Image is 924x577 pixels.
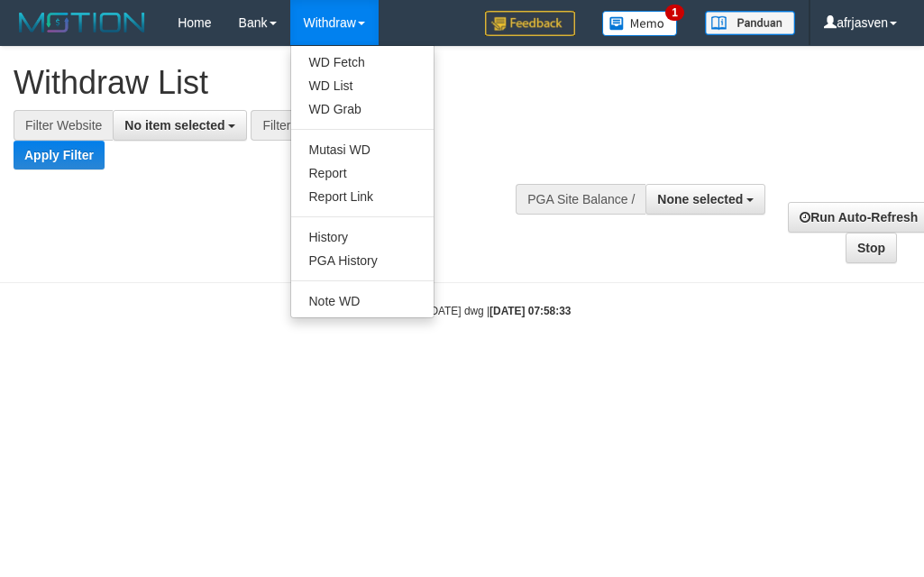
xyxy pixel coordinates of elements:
[489,305,571,317] strong: [DATE] 07:58:33
[291,97,434,121] a: WD Grab
[516,184,645,215] div: PGA Site Balance /
[291,249,434,272] a: PGA History
[846,233,897,263] a: Stop
[353,305,572,317] small: code © [DATE]-[DATE] dwg |
[291,225,434,249] a: History
[291,74,434,97] a: WD List
[645,184,765,215] button: None selected
[602,11,678,36] img: Button%20Memo.svg
[14,141,105,169] button: Apply Filter
[291,161,434,185] a: Report
[14,110,113,141] div: Filter Website
[665,5,684,21] span: 1
[291,138,434,161] a: Mutasi WD
[251,110,334,141] div: Filter Bank
[14,65,598,101] h1: Withdraw List
[291,185,434,208] a: Report Link
[14,9,151,36] img: MOTION_logo.png
[485,11,575,36] img: Feedback.jpg
[124,118,224,133] span: No item selected
[705,11,795,35] img: panduan.png
[113,110,247,141] button: No item selected
[291,50,434,74] a: WD Fetch
[291,289,434,313] a: Note WD
[657,192,743,206] span: None selected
